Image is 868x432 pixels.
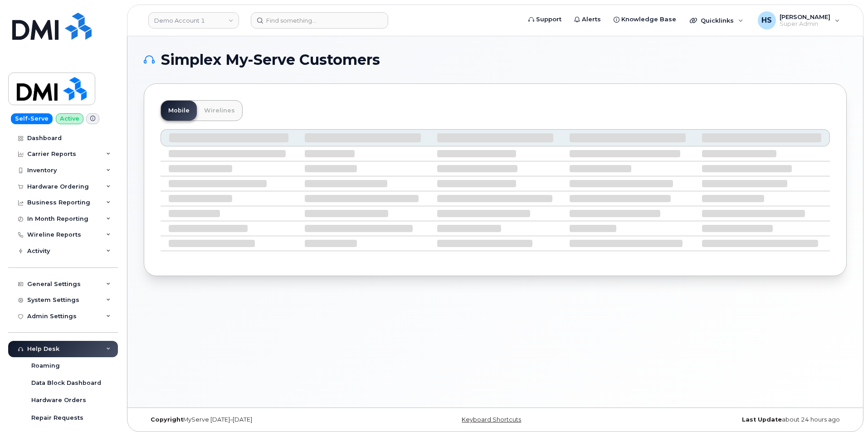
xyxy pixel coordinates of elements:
strong: Last Update [742,416,782,423]
strong: Copyright [151,416,183,423]
div: about 24 hours ago [612,416,847,423]
div: MyServe [DATE]–[DATE] [144,416,378,423]
span: Simplex My-Serve Customers [161,53,380,67]
a: Mobile [161,101,197,121]
a: Wirelines [197,101,242,121]
a: Keyboard Shortcuts [462,416,521,423]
